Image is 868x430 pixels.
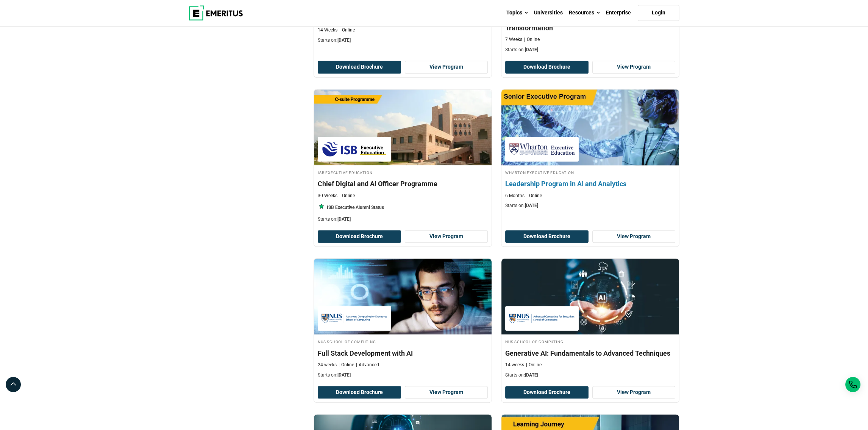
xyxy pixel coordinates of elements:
h4: ISB Executive Education [318,169,488,176]
button: Download Brochure [505,230,589,243]
p: ISB Executive Alumni Status [327,204,384,211]
button: Download Brochure [318,386,401,399]
a: View Program [405,386,488,399]
span: [DATE] [525,47,538,52]
a: View Program [592,230,676,243]
img: Chief Digital and AI Officer Programme | Online Digital Marketing Course [314,89,492,165]
h4: NUS School of Computing [318,338,488,345]
img: Wharton Executive Education [509,141,575,158]
p: 14 weeks [505,362,524,368]
p: Online [526,362,542,368]
h4: Wharton Executive Education [505,169,675,176]
p: Advanced [356,362,379,368]
img: Full Stack Development with AI | Online Coding Course [314,259,492,334]
h4: Full Stack Development with AI [318,348,488,358]
span: [DATE] [337,372,351,378]
p: 6 Months [505,193,525,199]
a: Digital Marketing Course by ISB Executive Education - September 27, 2025 ISB Executive Education ... [314,89,492,226]
p: Starts on: [318,216,488,223]
p: Online [339,27,355,33]
p: 30 Weeks [318,193,337,199]
button: Download Brochure [318,61,401,74]
p: 7 Weeks [505,36,522,43]
h4: Generative AI: Fundamentals to Advanced Techniques [505,348,675,358]
p: Starts on: [505,372,675,378]
p: Starts on: [505,47,675,53]
h4: Leadership Program in AI and Analytics [505,179,675,188]
button: Download Brochure [318,230,401,243]
p: Starts on: [318,37,488,44]
span: [DATE] [337,38,351,43]
p: Online [339,193,355,199]
a: View Program [592,61,676,74]
a: View Program [405,230,488,243]
p: 24 weeks [318,362,337,368]
a: View Program [405,61,488,74]
span: [DATE] [525,372,538,378]
p: Online [526,193,542,199]
a: View Program [592,386,676,399]
p: Online [339,362,354,368]
p: Online [524,36,540,43]
p: Starts on: [318,372,488,378]
p: Starts on: [505,202,675,209]
button: Download Brochure [505,61,589,74]
button: Download Brochure [505,386,589,399]
span: [DATE] [337,217,351,222]
p: 14 Weeks [318,27,337,33]
img: NUS School of Computing [322,310,387,327]
span: [DATE] [525,203,538,208]
a: Technology Course by NUS School of Computing - September 30, 2025 NUS School of Computing NUS Sch... [501,259,679,382]
img: Leadership Program in AI and Analytics | Online AI and Machine Learning Course [493,86,688,169]
img: ISB Executive Education [322,141,387,158]
a: AI and Machine Learning Course by Wharton Executive Education - September 25, 2025 Wharton Execut... [501,89,679,213]
a: Coding Course by NUS School of Computing - September 30, 2025 NUS School of Computing NUS School ... [314,259,492,382]
h4: Chief Digital and AI Officer Programme [318,179,488,188]
h4: NUS School of Computing [505,338,675,345]
a: Login [638,5,679,21]
img: NUS School of Computing [509,310,575,327]
img: Generative AI: Fundamentals to Advanced Techniques | Online Technology Course [501,259,679,334]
